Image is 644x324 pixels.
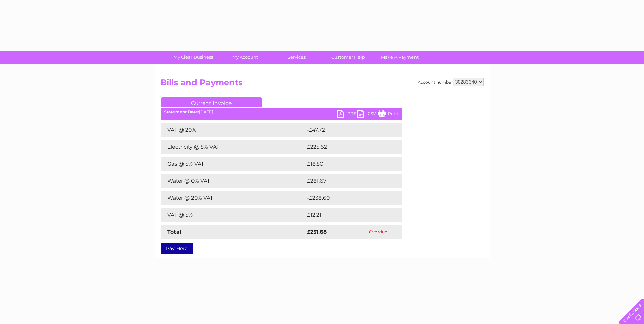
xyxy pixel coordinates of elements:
td: VAT @ 20% [161,123,305,137]
strong: £251.68 [307,229,327,235]
div: Account number [418,78,484,86]
a: Make A Payment [372,51,428,64]
td: -£47.72 [305,123,388,137]
td: VAT @ 5% [161,208,305,222]
h2: Bills and Payments [161,78,484,91]
td: £18.50 [305,157,387,171]
a: CSV [357,110,378,120]
strong: Total [167,229,181,235]
td: £281.67 [305,174,389,188]
a: Pay Here [161,243,193,254]
td: Overdue [355,225,402,239]
b: Statement Date: [164,109,199,114]
div: [DATE] [161,110,402,114]
td: £12.21 [305,208,386,222]
td: Gas @ 5% VAT [161,157,305,171]
a: My Clear Business [165,51,221,64]
td: Water @ 20% VAT [161,191,305,205]
td: Electricity @ 5% VAT [161,140,305,154]
a: Current Invoice [161,97,262,107]
td: Water @ 0% VAT [161,174,305,188]
a: Print [378,110,398,120]
td: -£238.60 [305,191,390,205]
a: My Account [217,51,273,64]
td: £225.62 [305,140,389,154]
a: Services [269,51,325,64]
a: Customer Help [320,51,376,64]
a: PDF [337,110,357,120]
